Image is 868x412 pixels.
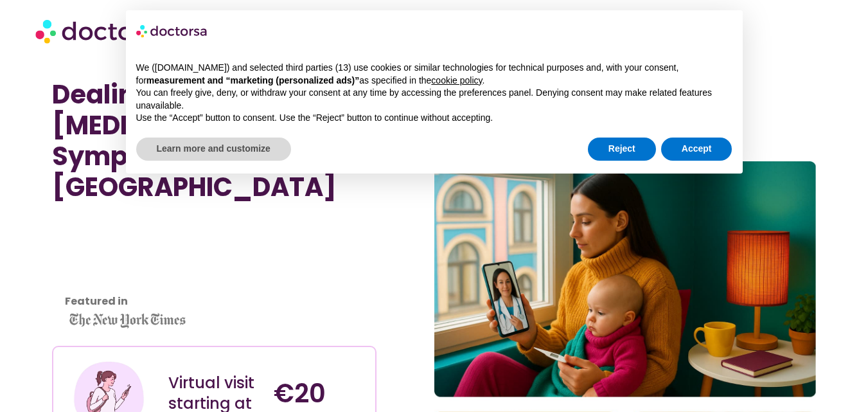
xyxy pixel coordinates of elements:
h4: €20 [274,378,366,409]
img: logo [136,21,208,41]
strong: measurement and “marketing (personalized ads)” [146,75,359,85]
p: Use the “Accept” button to consent. Use the “Reject” button to continue without accepting. [136,112,732,125]
button: Learn more and customize [136,138,291,161]
button: Accept [661,138,732,161]
iframe: Customer reviews powered by Trustpilot [58,222,174,318]
h1: Dealing With [MEDICAL_DATA] Symptoms in [GEOGRAPHIC_DATA] [52,79,376,202]
a: cookie policy [431,75,482,85]
p: You can freely give, deny, or withdraw your consent at any time by accessing the preferences pane... [136,87,732,112]
p: We ([DOMAIN_NAME]) and selected third parties (13) use cookies or similar technologies for techni... [136,62,732,87]
strong: Featured in [65,294,128,309]
button: Reject [588,138,656,161]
